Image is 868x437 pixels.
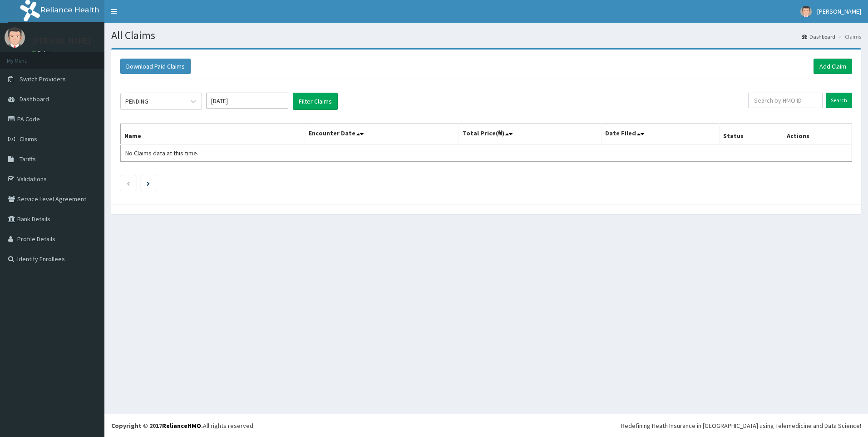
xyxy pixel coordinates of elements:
li: Claims [836,33,861,40]
button: Download Paid Claims [120,59,191,74]
input: Select Month and Year [207,93,288,109]
a: Add Claim [814,59,852,74]
img: User Image [5,27,25,48]
th: Total Price(₦) [459,124,602,145]
strong: Copyright © 2017 . [111,422,203,430]
a: RelianceHMO [162,422,201,430]
footer: All rights reserved. [104,414,868,437]
img: User Image [800,6,812,17]
input: Search by HMO ID [748,93,823,108]
span: Claims [20,135,37,143]
th: Actions [783,124,852,145]
span: [PERSON_NAME] [817,7,861,15]
span: No Claims data at this time. [125,149,198,157]
a: Online [32,50,54,56]
p: [PERSON_NAME] [32,37,91,45]
th: Status [720,124,783,145]
a: Next page [147,179,150,187]
div: Redefining Heath Insurance in [GEOGRAPHIC_DATA] using Telemedicine and Data Science! [621,421,861,430]
th: Encounter Date [305,124,459,145]
a: Previous page [126,179,130,187]
span: Dashboard [20,95,49,103]
th: Name [121,124,305,145]
th: Date Filed [602,124,720,145]
h1: All Claims [111,30,861,41]
input: Search [826,93,852,108]
button: Filter Claims [293,93,338,110]
span: Switch Providers [20,75,66,83]
a: Dashboard [802,33,835,40]
span: Tariffs [20,155,36,163]
div: PENDING [125,97,148,106]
